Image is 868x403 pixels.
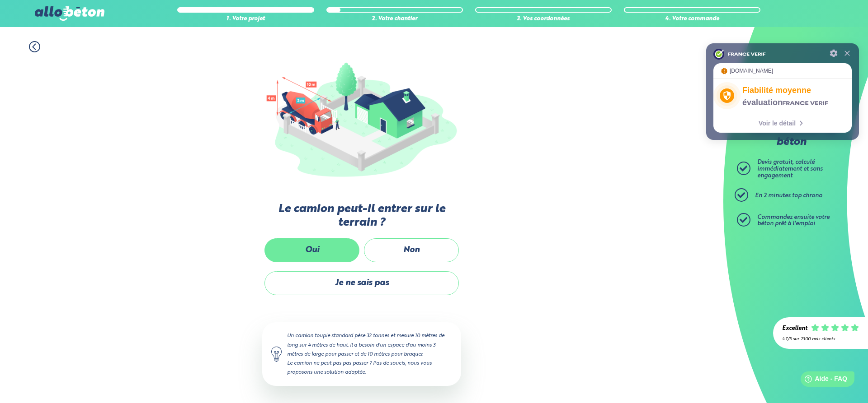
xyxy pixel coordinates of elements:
[262,203,461,229] label: Le camion peut-il entrer sur le terrain ?
[264,238,359,262] label: Oui
[35,6,104,21] img: allobéton
[475,16,612,23] div: 3. Vos coordonnées
[364,238,459,262] label: Non
[326,16,463,23] div: 2. Votre chantier
[262,322,461,386] div: Un camion toupie standard pèse 32 tonnes et mesure 10 mètres de long sur 4 mètres de haut. Il a b...
[624,16,760,23] div: 4. Votre commande
[177,16,314,23] div: 1. Votre projet
[788,368,858,393] iframe: Help widget launcher
[264,271,459,295] label: Je ne sais pas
